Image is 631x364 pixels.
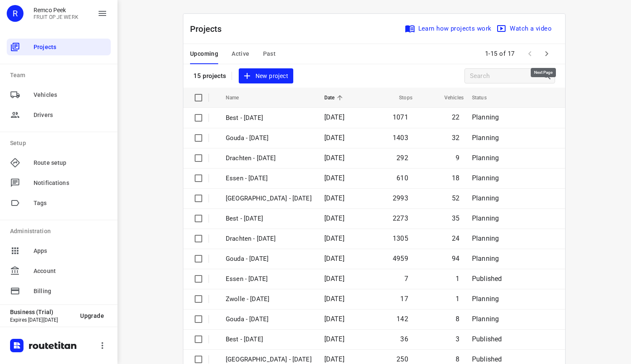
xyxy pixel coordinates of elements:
div: Projects [7,39,111,55]
input: Search projects [470,70,542,83]
span: 36 [400,335,408,343]
span: 52 [452,194,459,202]
span: 292 [396,154,408,162]
span: [DATE] [324,355,344,363]
p: Business (Trial) [10,309,73,315]
p: 15 projects [193,72,227,80]
span: 24 [452,234,459,242]
span: 2993 [393,194,408,202]
div: Billing [7,283,111,299]
p: Setup [10,139,111,148]
span: Planning [472,194,499,202]
div: Notifications [7,174,111,191]
p: Drachten - [DATE] [226,234,312,244]
div: Drivers [7,107,111,123]
span: 1403 [393,134,408,142]
span: Planning [472,295,499,303]
span: Stops [388,93,412,103]
button: New project [239,68,293,84]
span: Planning [472,315,499,323]
span: 8 [456,315,459,323]
span: [DATE] [324,275,344,283]
span: Vehicles [433,93,464,103]
p: Drachten - [DATE] [226,153,312,163]
span: Planning [472,234,499,242]
div: Search [542,71,555,81]
span: 1071 [393,113,408,121]
button: Upgrade [73,308,111,323]
div: Vehicles [7,86,111,103]
span: Account [34,267,107,276]
span: Vehicles [34,91,107,99]
div: Apps [7,242,111,259]
span: [DATE] [324,234,344,242]
span: 32 [452,134,459,142]
p: FRUIT OP JE WERK [34,14,78,20]
span: Billing [34,287,107,296]
span: [DATE] [324,113,344,121]
div: Route setup [7,154,111,171]
p: Gouda - [DATE] [226,315,312,324]
span: 94 [452,255,459,263]
p: [GEOGRAPHIC_DATA] - [DATE] [226,194,312,203]
span: 1-15 of 17 [482,45,518,63]
span: 7 [404,275,408,283]
span: 8 [456,355,459,363]
span: 1 [456,275,459,283]
p: Best - Friday [226,335,312,344]
span: 22 [452,113,459,121]
span: [DATE] [324,194,344,202]
span: Past [263,49,276,59]
p: Best - [DATE] [226,113,312,123]
p: Remco Peek [34,7,78,13]
p: Projects [190,23,229,35]
span: 250 [396,355,408,363]
span: Planning [472,113,499,121]
span: Date [324,93,346,103]
span: [DATE] [324,335,344,343]
span: 2273 [393,214,408,222]
span: 35 [452,214,459,222]
span: 3 [456,335,459,343]
p: Zwolle - Friday [226,294,312,304]
span: Planning [472,154,499,162]
p: Best - [DATE] [226,214,312,224]
span: 4959 [393,255,408,263]
span: [DATE] [324,295,344,303]
span: 18 [452,174,459,182]
div: Account [7,263,111,279]
span: Published [472,355,502,363]
span: 17 [400,295,408,303]
span: Notifications [34,179,107,187]
span: [DATE] [324,134,344,142]
div: Tags [7,195,111,211]
span: [DATE] [324,255,344,263]
span: Previous Page [521,45,538,62]
p: Essen - Friday [226,274,312,284]
p: Administration [10,227,111,236]
span: 610 [396,174,408,182]
span: [DATE] [324,154,344,162]
span: 1305 [393,234,408,242]
p: Expires [DATE][DATE] [10,317,73,323]
p: Gouda - [DATE] [226,254,312,264]
span: Route setup [34,159,107,167]
span: 9 [456,154,459,162]
span: Tags [34,199,107,208]
span: [DATE] [324,214,344,222]
p: Team [10,71,111,80]
span: Planning [472,134,499,142]
span: Drivers [34,111,107,120]
p: Essen - [DATE] [226,174,312,183]
span: Planning [472,214,499,222]
span: Status [472,93,498,103]
span: 1 [456,295,459,303]
span: Active [232,49,249,59]
span: Upgrade [80,312,104,319]
span: Published [472,335,502,343]
span: [DATE] [324,315,344,323]
span: Apps [34,247,107,255]
span: New project [244,71,288,81]
span: [DATE] [324,174,344,182]
span: Published [472,275,502,283]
